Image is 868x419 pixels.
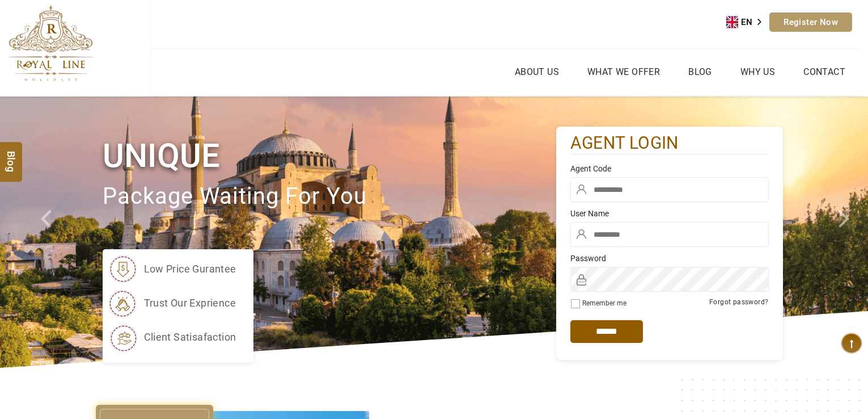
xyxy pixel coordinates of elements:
[26,97,70,368] a: Check next prev
[103,135,556,177] h1: Unique
[709,298,768,306] a: Forgot password?
[570,253,769,264] label: Password
[585,64,663,80] a: What we Offer
[570,163,769,174] label: Agent Code
[108,289,236,317] li: trust our exprience
[512,64,562,80] a: About Us
[103,178,556,216] p: package waiting for you
[108,255,236,283] li: low price gurantee
[685,64,715,80] a: Blog
[570,208,769,219] label: User Name
[4,150,19,160] span: Blog
[108,323,236,351] li: client satisafaction
[726,14,769,31] div: Language
[582,299,626,307] label: Remember me
[801,64,848,80] a: Contact
[824,97,868,368] a: Check next image
[738,64,778,80] a: Why Us
[570,132,769,154] h2: agent login
[726,14,769,31] a: EN
[9,5,93,82] img: The Royal Line Holidays
[726,14,769,31] aside: Language selected: English
[769,12,852,32] a: Register Now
